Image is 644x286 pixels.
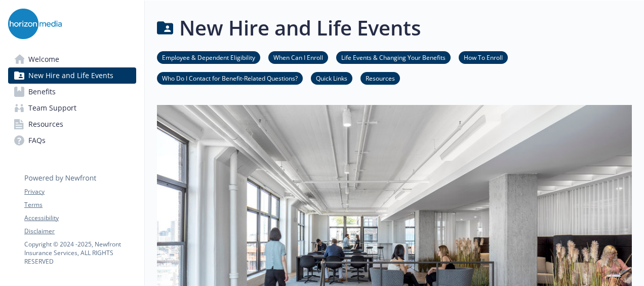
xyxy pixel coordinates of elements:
a: How To Enroll [459,52,508,62]
a: Employee & Dependent Eligibility [157,52,260,62]
a: New Hire and Life Events [8,67,136,84]
a: Resources [8,116,136,132]
span: Welcome [28,51,59,67]
span: Team Support [28,100,76,116]
a: When Can I Enroll [268,52,328,62]
a: Accessibility [24,213,136,223]
span: New Hire and Life Events [28,67,113,84]
p: Copyright © 2024 - 2025 , Newfront Insurance Services, ALL RIGHTS RESERVED [24,240,136,266]
a: Welcome [8,51,136,67]
a: Team Support [8,100,136,116]
span: Benefits [28,84,56,100]
a: Resources [360,73,400,83]
a: Terms [24,200,136,209]
a: Who Do I Contact for Benefit-Related Questions? [157,73,303,83]
span: FAQs [28,132,46,149]
a: Benefits [8,84,136,100]
h1: New Hire and Life Events [179,13,421,43]
a: Disclaimer [24,227,136,236]
a: Privacy [24,187,136,196]
a: Life Events & Changing Your Benefits [336,52,451,62]
a: Quick Links [311,73,352,83]
span: Resources [28,116,63,132]
a: FAQs [8,132,136,149]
